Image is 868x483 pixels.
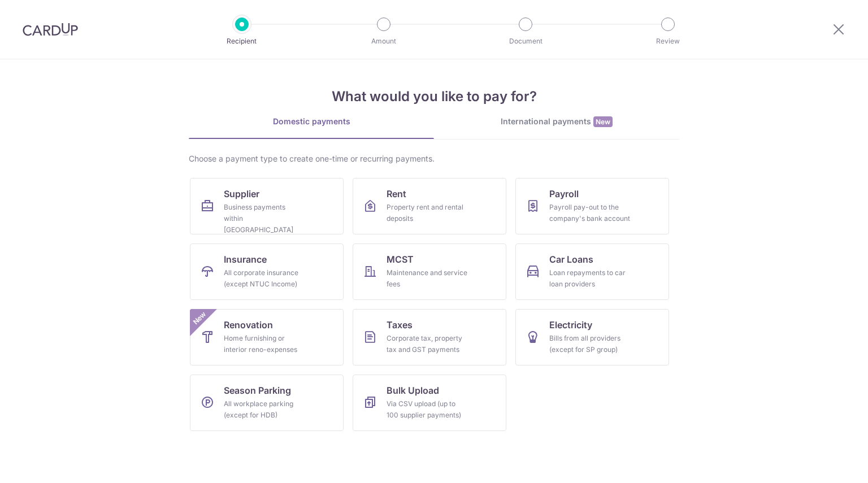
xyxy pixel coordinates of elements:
span: Renovation [224,318,273,332]
div: Maintenance and service fees [387,267,468,290]
div: Business payments within [GEOGRAPHIC_DATA] [224,202,305,236]
a: Car LoansLoan repayments to car loan providers [515,243,669,300]
div: Via CSV upload (up to 100 supplier payments) [387,398,468,421]
span: New [190,309,209,328]
div: All workplace parking (except for HDB) [224,398,305,421]
span: Bulk Upload [387,384,439,397]
a: RenovationHome furnishing or interior reno-expensesNew [190,309,344,365]
span: Supplier [224,187,259,201]
a: Season ParkingAll workplace parking (except for HDB) [190,375,344,431]
span: Insurance [224,253,267,266]
p: Review [626,36,710,47]
p: Recipient [200,36,284,47]
a: TaxesCorporate tax, property tax and GST payments [353,309,506,365]
a: Bulk UploadVia CSV upload (up to 100 supplier payments) [353,375,506,431]
a: RentProperty rent and rental deposits [353,178,506,234]
p: Amount [342,36,426,47]
span: Rent [387,187,406,201]
div: International payments [434,116,679,128]
span: Electricity [549,318,592,332]
div: Bills from all providers (except for SP group) [549,333,631,355]
span: Season Parking [224,384,291,397]
a: PayrollPayroll pay-out to the company's bank account [515,178,669,234]
span: Payroll [549,187,579,201]
div: Property rent and rental deposits [387,202,468,224]
div: Choose a payment type to create one-time or recurring payments. [189,153,679,164]
span: New [593,116,613,127]
div: Loan repayments to car loan providers [549,267,631,290]
div: Corporate tax, property tax and GST payments [387,333,468,355]
h4: What would you like to pay for? [189,86,679,107]
span: Car Loans [549,253,593,266]
span: Taxes [387,318,413,332]
iframe: Opens a widget where you can find more information [796,449,857,477]
p: Document [484,36,567,47]
a: InsuranceAll corporate insurance (except NTUC Income) [190,243,344,300]
a: SupplierBusiness payments within [GEOGRAPHIC_DATA] [190,178,344,234]
div: Payroll pay-out to the company's bank account [549,202,631,224]
img: CardUp [23,23,78,36]
div: Domestic payments [189,116,434,127]
div: Home furnishing or interior reno-expenses [224,333,305,355]
span: MCST [387,253,414,266]
a: MCSTMaintenance and service fees [353,243,506,300]
div: All corporate insurance (except NTUC Income) [224,267,305,290]
a: ElectricityBills from all providers (except for SP group) [515,309,669,365]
